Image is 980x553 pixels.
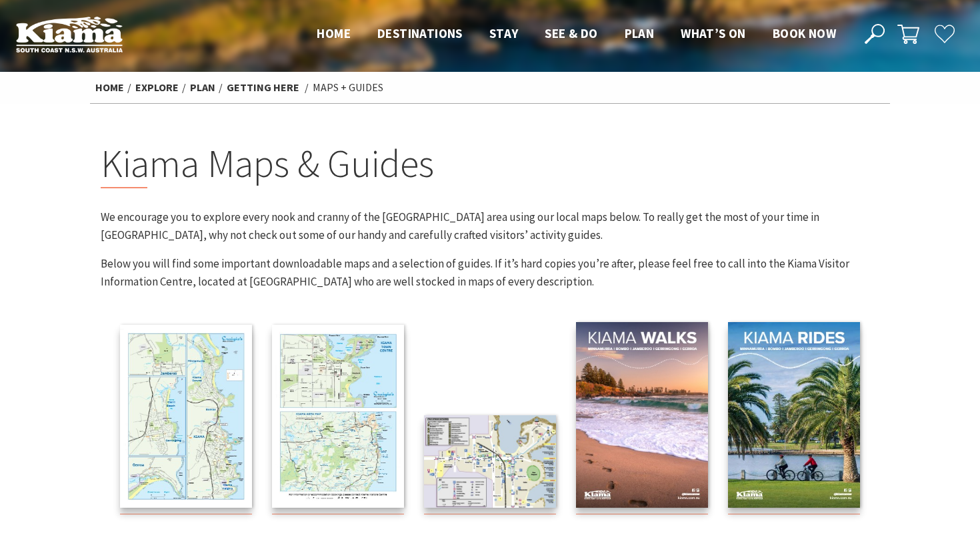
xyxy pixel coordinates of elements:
img: Kiama Cycling Guide [728,322,860,508]
img: Kiama Mobility Map [424,415,556,508]
span: Plan [625,25,655,41]
span: Stay [489,25,519,41]
nav: Main Menu [303,23,849,45]
img: Kiama Regional Map [272,325,404,508]
p: Below you will find some important downloadable maps and a selection of guides. If it’s hard copi... [101,255,879,291]
img: Kiama Townships Map [120,325,252,508]
h2: Kiama Maps & Guides [101,140,879,188]
span: What’s On [681,25,746,41]
a: Plan [190,81,215,94]
a: Kiama Regional Map [272,325,404,514]
p: We encourage you to explore every nook and cranny of the [GEOGRAPHIC_DATA] area using our local m... [101,208,879,244]
a: Explore [135,81,179,94]
a: Kiama Cycling Guide [728,322,860,514]
a: Home [95,81,124,94]
span: Home [317,25,351,41]
span: Book now [773,25,836,41]
span: See & Do [545,25,597,41]
span: Destinations [377,25,463,41]
a: Getting Here [227,81,299,94]
a: Kiama Mobility Map [424,415,556,514]
a: Kiama Townships Map [120,325,252,514]
img: Kiama Logo [16,16,123,53]
img: Kiama Walks Guide [576,322,708,508]
a: Kiama Walks Guide [576,322,708,514]
li: Maps + Guides [313,79,383,96]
